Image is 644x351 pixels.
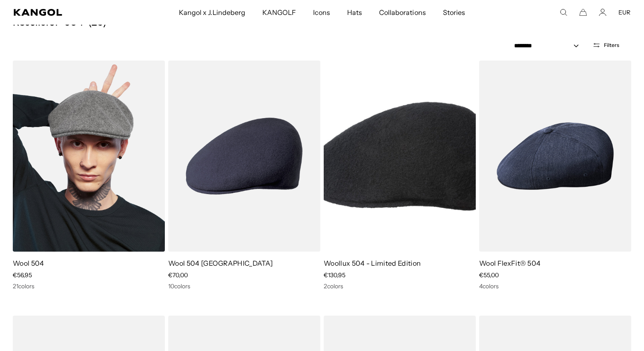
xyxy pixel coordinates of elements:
[168,259,273,267] a: Wool 504 [GEOGRAPHIC_DATA]
[587,41,624,49] button: Open filters
[618,9,630,16] button: EUR
[13,61,165,252] img: Wool 504
[479,271,499,279] span: €55,00
[168,271,188,279] span: €70,00
[479,61,631,252] img: Wool FlexFit® 504
[560,9,567,16] summary: Search here
[168,282,320,290] div: 10 colors
[324,282,476,290] div: 2 colors
[324,271,345,279] span: €130,95
[13,282,165,290] div: 21 colors
[14,9,118,16] a: Kangol
[479,259,540,267] a: Wool FlexFit® 504
[324,61,476,252] img: Woollux 504 - Limited Edition
[324,259,421,267] a: Woollux 504 - Limited Edition
[511,41,587,50] select: Sort by: Featured
[13,271,32,279] span: €56,95
[13,259,44,267] a: Wool 504
[579,9,587,16] button: Cart
[604,42,619,48] span: Filters
[599,9,607,16] a: Account
[479,282,631,290] div: 4 colors
[168,61,320,252] img: Wool 504 USA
